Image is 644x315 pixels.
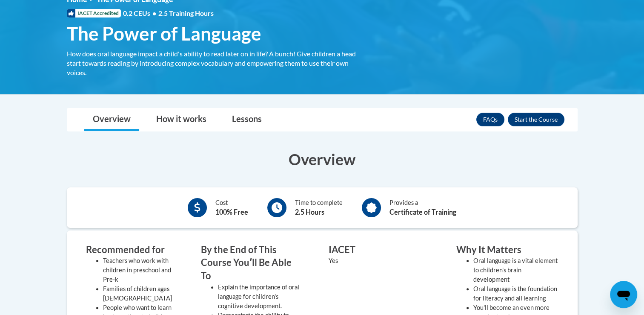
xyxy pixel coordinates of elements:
[86,243,175,257] h3: Recommended for
[329,243,431,257] h3: IACET
[295,198,343,217] div: Time to complete
[84,108,139,131] a: Overview
[473,256,558,284] li: Oral language is a vital element to children's brain development
[67,149,578,170] h3: Overview
[329,257,338,264] value: Yes
[67,22,261,45] span: The Power of Language
[389,208,456,216] b: Certificate of Training
[215,208,248,216] b: 100% Free
[218,283,303,311] li: Explain the importance of oral language for children's cognitive development.
[103,256,175,284] li: Teachers who work with children in preschool and Pre-k
[201,243,303,283] h3: By the End of This Course Youʹll Be Able To
[610,281,637,308] iframe: Button to launch messaging window
[158,9,214,17] span: 2.5 Training Hours
[103,284,175,303] li: Families of children ages [DEMOGRAPHIC_DATA]
[456,243,558,257] h3: Why It Matters
[295,208,324,216] b: 2.5 Hours
[152,9,156,17] span: •
[148,108,215,131] a: How it works
[215,198,248,217] div: Cost
[508,113,564,126] button: Enroll
[223,108,270,131] a: Lessons
[476,113,504,126] a: FAQs
[473,284,558,303] li: Oral language is the foundation for literacy and all learning
[123,9,214,18] span: 0.2 CEUs
[67,49,361,77] div: How does oral language impact a child's ability to read later on in life? A bunch! Give children ...
[67,9,121,17] span: IACET Accredited
[389,198,456,217] div: Provides a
